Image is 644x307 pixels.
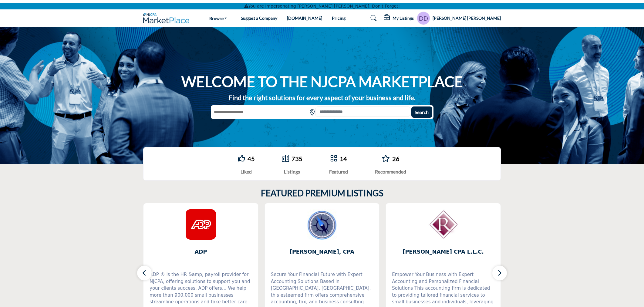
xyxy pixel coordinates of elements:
[428,209,458,240] img: Rivero CPA L.L.C.
[384,15,414,22] div: My Listings
[265,244,379,260] a: [PERSON_NAME], CPA
[386,244,501,260] a: [PERSON_NAME] CPA L.L.C.
[395,244,491,260] b: Rivero CPA L.L.C.
[332,15,346,21] a: Pricing
[292,155,302,162] a: 735
[261,188,383,198] h2: FEATURED PREMIUM LISTINGS
[329,168,348,175] div: Featured
[274,244,370,260] b: Joseph J. Gormley, CPA
[181,72,463,91] h1: WELCOME TO THE NJCPA MARKETPLACE
[304,106,308,118] img: Rectangle%203585.svg
[143,244,258,260] a: ADP
[153,248,249,256] span: ADP
[417,12,430,25] button: Show hide supplier dropdown
[274,248,370,256] span: [PERSON_NAME], CPA
[205,14,231,22] a: Browse
[143,13,192,23] img: Site Logo
[415,109,429,115] span: Search
[411,106,432,118] button: Search
[395,248,491,256] span: [PERSON_NAME] CPA L.L.C.
[229,93,416,102] strong: Find the right solutions for every aspect of your business and life.
[393,15,414,21] h5: My Listings
[238,155,245,162] i: Go to Liked
[375,168,406,175] div: Recommended
[433,15,501,21] h5: [PERSON_NAME] [PERSON_NAME]
[340,155,347,162] a: 14
[330,155,337,163] a: Go to Featured
[241,15,277,21] a: Suggest a Company
[238,168,255,175] div: Liked
[365,13,381,23] a: Search
[382,155,390,163] a: Go to Recommended
[248,155,255,162] a: 45
[153,244,249,260] b: ADP
[392,155,400,162] a: 26
[186,209,216,240] img: ADP
[307,209,337,240] img: Joseph J. Gormley, CPA
[282,168,302,175] div: Listings
[287,15,322,21] a: [DOMAIN_NAME]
